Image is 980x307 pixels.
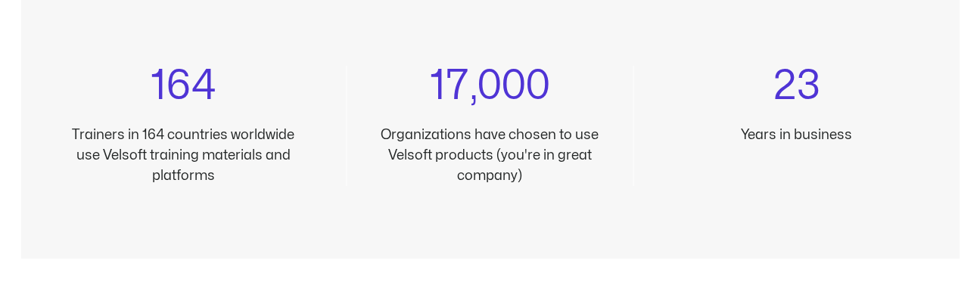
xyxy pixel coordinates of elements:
h3: 23 [680,66,913,107]
p: Organizations have chosen to use Velsoft products (you're in great company) [375,125,605,186]
p: Years in business [680,125,913,145]
h3: 17,000 [375,66,605,107]
p: Trainers in 164 countries worldwide use Velsoft training materials and platforms [67,125,300,186]
h3: 164 [67,66,300,107]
